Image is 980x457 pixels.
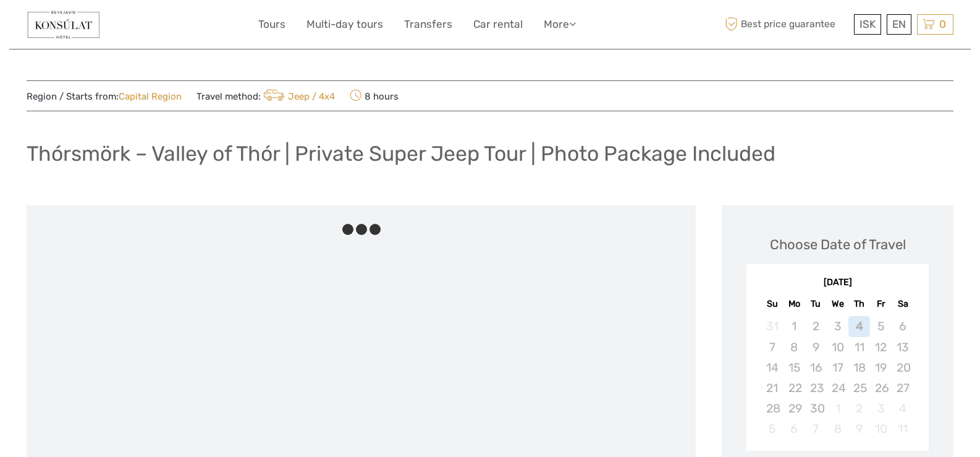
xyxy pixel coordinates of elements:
[827,296,848,312] div: We
[870,419,892,439] div: Not available Friday, October 10th, 2025
[784,357,805,378] div: Not available Monday, September 15th, 2025
[27,141,775,166] h1: Thórsmörk – Valley of Thór | Private Super Jeep Tour | Photo Package Included
[544,15,576,33] a: More
[870,296,892,312] div: Fr
[892,398,913,419] div: Not available Saturday, October 4th, 2025
[746,276,929,289] div: [DATE]
[805,419,827,439] div: Not available Tuesday, October 7th, 2025
[892,419,913,439] div: Not available Saturday, October 11th, 2025
[805,337,827,357] div: Not available Tuesday, September 9th, 2025
[805,296,827,312] div: Tu
[261,91,335,102] a: Jeep / 4x4
[892,316,913,336] div: Not available Saturday, September 6th, 2025
[784,419,805,439] div: Not available Monday, October 6th, 2025
[848,378,870,398] div: Not available Thursday, September 25th, 2025
[848,357,870,378] div: Not available Thursday, September 18th, 2025
[827,398,848,419] div: Not available Wednesday, October 1st, 2025
[784,378,805,398] div: Not available Monday, September 22nd, 2025
[937,18,948,30] span: 0
[27,90,182,103] span: Region / Starts from:
[848,316,870,336] div: Not available Thursday, September 4th, 2025
[827,419,848,439] div: Not available Wednesday, October 8th, 2025
[761,398,783,419] div: Not available Sunday, September 28th, 2025
[761,296,783,312] div: Su
[784,337,805,357] div: Not available Monday, September 8th, 2025
[750,316,924,439] div: month 2025-09
[827,337,848,357] div: Not available Wednesday, September 10th, 2025
[848,337,870,357] div: Not available Thursday, September 11th, 2025
[350,87,399,105] span: 8 hours
[860,18,876,30] span: ISK
[761,419,783,439] div: Not available Sunday, October 5th, 2025
[870,398,892,419] div: Not available Friday, October 3rd, 2025
[119,91,182,102] a: Capital Region
[870,378,892,398] div: Not available Friday, September 26th, 2025
[784,398,805,419] div: Not available Monday, September 29th, 2025
[473,15,523,33] a: Car rental
[805,316,827,336] div: Not available Tuesday, September 2nd, 2025
[784,296,805,312] div: Mo
[761,337,783,357] div: Not available Sunday, September 7th, 2025
[770,235,906,254] div: Choose Date of Travel
[892,357,913,378] div: Not available Saturday, September 20th, 2025
[827,316,848,336] div: Not available Wednesday, September 3rd, 2025
[892,296,913,312] div: Sa
[805,398,827,419] div: Not available Tuesday, September 30th, 2025
[404,15,452,33] a: Transfers
[887,14,911,35] div: EN
[784,316,805,336] div: Not available Monday, September 1st, 2025
[722,14,851,35] span: Best price guarantee
[761,357,783,378] div: Not available Sunday, September 14th, 2025
[848,419,870,439] div: Not available Thursday, October 9th, 2025
[827,378,848,398] div: Not available Wednesday, September 24th, 2025
[27,9,101,40] img: 351-c02e8c69-862c-4e8d-b62f-a899add119d8_logo_small.jpg
[870,357,892,378] div: Not available Friday, September 19th, 2025
[848,398,870,419] div: Not available Thursday, October 2nd, 2025
[196,87,335,105] span: Travel method:
[805,357,827,378] div: Not available Tuesday, September 16th, 2025
[761,378,783,398] div: Not available Sunday, September 21st, 2025
[892,337,913,357] div: Not available Saturday, September 13th, 2025
[848,296,870,312] div: Th
[258,15,285,33] a: Tours
[870,316,892,336] div: Not available Friday, September 5th, 2025
[761,316,783,336] div: Not available Sunday, August 31st, 2025
[870,337,892,357] div: Not available Friday, September 12th, 2025
[827,357,848,378] div: Not available Wednesday, September 17th, 2025
[805,378,827,398] div: Not available Tuesday, September 23rd, 2025
[306,15,383,33] a: Multi-day tours
[892,378,913,398] div: Not available Saturday, September 27th, 2025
